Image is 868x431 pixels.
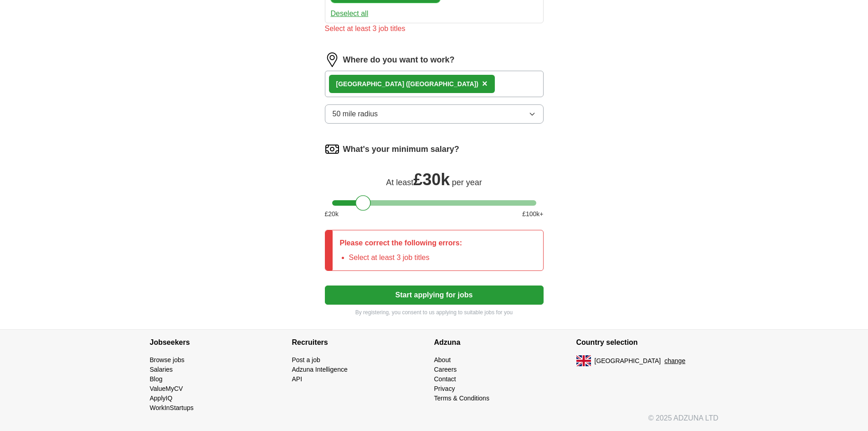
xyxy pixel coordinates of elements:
[434,356,451,363] a: About
[325,52,339,67] img: location.png
[386,178,413,187] span: At least
[482,77,488,91] button: ×
[522,209,543,219] span: £ 100 k+
[576,355,591,366] img: UK flag
[406,80,478,88] span: ([GEOGRAPHIC_DATA])
[150,366,173,373] a: Salaries
[452,178,482,187] span: per year
[333,109,378,119] span: 50 mile radius
[325,104,544,124] button: 50 mile radius
[292,356,320,363] a: Post a job
[434,385,455,392] a: Privacy
[325,286,544,305] button: Start applying for jobs
[325,23,544,34] div: Select at least 3 job titles
[349,252,462,263] li: Select at least 3 job titles
[292,366,348,373] a: Adzuna Intelligence
[331,8,369,19] button: Deselect all
[150,404,194,411] a: WorkInStartups
[325,142,339,156] img: salary.png
[150,385,183,392] a: ValueMyCV
[434,375,456,383] a: Contact
[340,238,462,249] p: Please correct the following errors:
[325,308,544,317] p: By registering, you consent to us applying to suitable jobs for you
[292,375,303,383] a: API
[325,209,339,219] span: £ 20 k
[576,330,719,355] h4: Country selection
[595,356,661,366] span: [GEOGRAPHIC_DATA]
[336,80,405,88] strong: [GEOGRAPHIC_DATA]
[664,356,685,366] button: change
[150,395,173,402] a: ApplyIQ
[150,375,163,383] a: Blog
[150,356,185,363] a: Browse jobs
[143,413,726,431] div: © 2025 ADZUNA LTD
[434,366,457,373] a: Careers
[343,54,455,66] label: Where do you want to work?
[343,143,459,156] label: What's your minimum salary?
[413,170,450,189] span: £ 30k
[434,395,489,402] a: Terms & Conditions
[482,78,488,88] span: ×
